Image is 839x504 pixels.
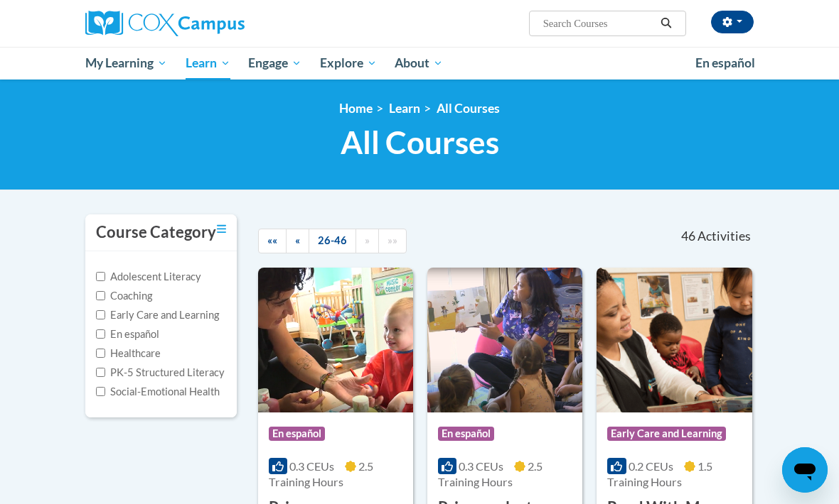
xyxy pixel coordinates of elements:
[542,15,656,32] input: Search Courses
[85,55,167,72] span: My Learning
[389,101,420,116] a: Learn
[341,124,499,161] span: All Courses
[76,47,176,80] a: My Learning
[339,101,373,116] a: Home
[248,55,301,72] span: Engage
[656,15,677,32] button: Search
[96,346,161,361] label: Healthcare
[239,47,311,80] a: Engage
[629,459,673,473] span: 0.2 CEUs
[395,55,443,72] span: About
[85,11,245,36] img: Cox Campus
[597,268,752,412] img: Course Logo
[96,272,105,281] input: Checkbox for Options
[681,229,695,244] span: 46
[96,288,152,304] label: Coaching
[438,459,543,488] span: 2.5 Training Hours
[258,229,287,253] a: Begining
[438,427,494,441] span: En español
[269,459,373,488] span: 2.5 Training Hours
[686,48,764,78] a: En español
[711,11,754,33] button: Account Settings
[459,459,503,473] span: 0.3 CEUs
[217,221,226,237] a: Toggle collapse
[388,234,397,246] span: »»
[96,368,105,377] input: Checkbox for Options
[269,427,325,441] span: En español
[437,101,500,116] a: All Courses
[289,459,334,473] span: 0.3 CEUs
[267,234,277,246] span: ««
[96,307,219,323] label: Early Care and Learning
[96,310,105,319] input: Checkbox for Options
[295,234,300,246] span: «
[85,11,294,36] a: Cox Campus
[176,47,240,80] a: Learn
[96,269,201,285] label: Adolescent Literacy
[356,229,379,253] a: Next
[365,234,370,246] span: »
[386,47,453,80] a: About
[96,291,105,300] input: Checkbox for Options
[607,459,712,488] span: 1.5 Training Hours
[96,387,105,396] input: Checkbox for Options
[378,229,407,253] a: End
[698,229,751,244] span: Activities
[186,55,230,72] span: Learn
[96,221,216,243] h3: Course Category
[258,268,413,412] img: Course Logo
[782,447,828,493] iframe: Schaltfläche zum Öffnen des Messaging-Fensters
[695,55,755,70] span: En español
[286,229,309,253] a: Previous
[96,327,159,342] label: En español
[427,268,582,412] img: Course Logo
[96,365,225,380] label: PK-5 Structured Literacy
[96,349,105,358] input: Checkbox for Options
[309,229,356,253] a: 26-46
[75,47,764,80] div: Main menu
[96,329,105,339] input: Checkbox for Options
[311,47,386,80] a: Explore
[320,55,377,72] span: Explore
[96,384,220,400] label: Social-Emotional Health
[607,427,726,441] span: Early Care and Learning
